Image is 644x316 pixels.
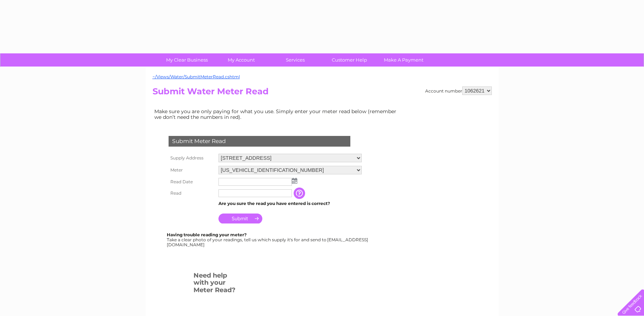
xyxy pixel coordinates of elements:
[194,270,237,297] h3: Need help with your Meter Read?
[153,107,402,122] td: Make sure you are only paying for what you use. Simply enter your meter read below (remember we d...
[153,86,492,100] h2: Submit Water Meter Read
[212,53,271,67] a: My Account
[153,74,240,79] a: ~/Views/Water/SubmitMeterRead.cshtml
[425,86,492,95] div: Account number
[167,164,217,176] th: Meter
[294,188,306,199] input: Information
[292,178,297,184] img: ...
[374,53,433,67] a: Make A Payment
[158,53,216,67] a: My Clear Business
[218,214,262,223] input: Submit
[320,53,379,67] a: Customer Help
[167,188,217,199] th: Read
[169,136,350,147] div: Submit Meter Read
[167,232,247,237] b: Having trouble reading your meter?
[167,176,217,188] th: Read Date
[266,53,325,67] a: Services
[167,152,217,164] th: Supply Address
[217,199,364,208] td: Are you sure the read you have entered is correct?
[167,232,369,247] div: Take a clear photo of your readings, tell us which supply it's for and send to [EMAIL_ADDRESS][DO...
